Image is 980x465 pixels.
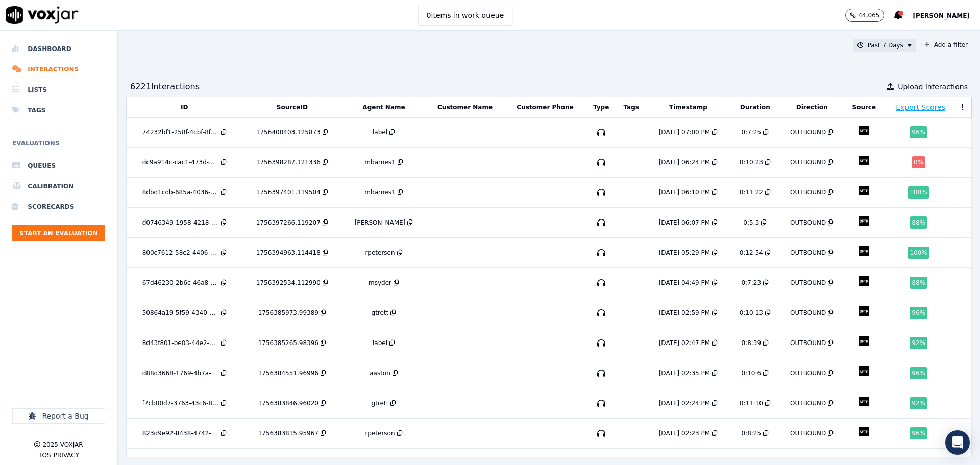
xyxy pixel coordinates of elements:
p: 44,065 [858,11,879,19]
div: 1756385265.98396 [258,339,318,347]
img: VOXJAR_FTP_icon [855,332,873,350]
div: 1756394963.114418 [256,249,321,257]
div: msyder [369,279,391,287]
div: [DATE] 02:23 PM [659,429,710,437]
button: Past 7 Days [853,39,916,52]
img: VOXJAR_FTP_icon [855,152,873,169]
div: 0:7:25 [741,128,761,136]
img: VOXJAR_FTP_icon [855,302,873,320]
div: 0:11:22 [740,188,763,197]
div: [DATE] 02:24 PM [659,399,710,407]
button: 0items in work queue [418,6,513,25]
button: SourceID [277,103,308,111]
div: 88 % [910,216,927,229]
div: 0:10:13 [740,309,763,317]
img: VOXJAR_FTP_icon [855,182,873,200]
img: VOXJAR_FTP_icon [855,242,873,260]
div: label [373,339,387,347]
div: OUTBOUND [790,309,826,317]
div: 1756383815.95967 [258,429,318,437]
div: rpeterson [365,429,395,437]
div: OUTBOUND [790,339,826,347]
div: [PERSON_NAME] [355,218,406,227]
a: Lists [12,80,105,100]
span: Upload Interactions [898,82,968,92]
div: [DATE] 06:07 PM [659,218,710,227]
div: 6221 Interaction s [130,81,200,93]
div: OUTBOUND [790,188,826,197]
li: Calibration [12,176,105,197]
div: 1756397401.119504 [256,188,321,197]
button: Upload Interactions [887,82,968,92]
a: Tags [12,100,105,120]
div: 92 % [910,397,927,409]
img: VOXJAR_FTP_icon [855,393,873,410]
div: 96 % [910,427,927,439]
button: Privacy [54,451,79,459]
img: voxjar logo [6,6,79,24]
div: 0 % [912,156,925,168]
div: aaston [370,369,390,377]
div: OUTBOUND [790,218,826,227]
div: 0:8:39 [741,339,761,347]
button: Start an Evaluation [12,225,105,241]
button: Add a filter [920,39,972,51]
div: 92 % [910,337,927,349]
div: d0746349-1958-4218-98d1-3d21c82f6742 [142,218,219,227]
div: OUTBOUND [790,128,826,136]
div: 823d9e92-8438-4742-8655-b5c656afca98 [142,429,219,437]
div: OUTBOUND [790,249,826,257]
div: [DATE] 07:00 PM [659,128,710,136]
button: ID [181,103,188,111]
div: [DATE] 06:10 PM [659,188,710,197]
div: 8d43f801-be03-44e2-82d7-bd9e17f00db4 [142,339,219,347]
div: 96 % [910,367,927,379]
div: 0:10:6 [741,369,761,377]
li: Dashboard [12,39,105,59]
div: 1756400403.125873 [256,128,321,136]
button: Duration [740,103,770,111]
a: Scorecards [12,197,105,217]
button: Source [852,103,876,111]
h6: Evaluations [12,137,105,156]
img: VOXJAR_FTP_icon [855,272,873,290]
div: 1756385973.99389 [258,309,318,317]
div: 8dbd1cdb-685a-4036-bd75-171a691abf18 [142,188,219,197]
div: [DATE] 05:29 PM [659,249,710,257]
div: 96 % [910,126,927,138]
div: 0:12:54 [740,249,763,257]
button: Customer Name [437,103,493,111]
div: 0:10:23 [740,158,763,166]
div: 50864a19-5f59-4340-a601-14dd08308734 [142,309,219,317]
div: rpeterson [365,249,395,257]
button: Type [593,103,609,111]
div: gtrett [372,399,389,407]
div: 0:11:10 [740,399,763,407]
div: 0:7:23 [741,279,761,287]
div: Open Intercom Messenger [945,430,970,455]
div: OUTBOUND [790,279,826,287]
button: 44,065 [845,9,894,22]
div: label [373,128,387,136]
div: 88 % [910,277,927,289]
button: Report a Bug [12,408,105,424]
button: Direction [796,103,828,111]
div: 0:5:3 [743,218,759,227]
div: 100 % [908,247,929,259]
button: Export Scores [896,102,945,112]
div: 1756384551.96996 [258,369,318,377]
div: OUTBOUND [790,369,826,377]
button: TOS [38,451,51,459]
img: VOXJAR_FTP_icon [855,362,873,380]
div: OUTBOUND [790,399,826,407]
div: 1756383846.96020 [258,399,318,407]
div: mbarnes1 [364,188,395,197]
div: [DATE] 06:24 PM [659,158,710,166]
a: Interactions [12,59,105,80]
img: VOXJAR_FTP_icon [855,423,873,440]
img: VOXJAR_FTP_icon [855,121,873,139]
div: 96 % [910,307,927,319]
